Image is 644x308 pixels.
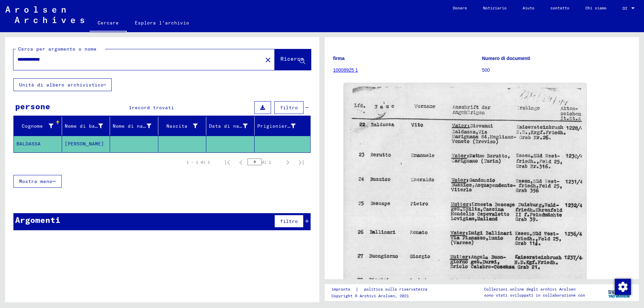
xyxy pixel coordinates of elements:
font: Aiuto [523,5,534,10]
div: Nascita [161,121,206,131]
font: Copyright © Archivi Arolsen, 2021 [331,293,409,298]
button: Mostra meno [13,175,62,188]
mat-header-cell: Cognome [14,117,62,135]
mat-icon: close [264,56,272,64]
font: Mostra meno [19,178,52,184]
font: 500 [482,67,490,73]
font: 1 – 1 di 1 [186,160,210,165]
font: 1 [129,105,132,111]
font: Chi siamo [585,5,606,10]
a: politica sulla riservatezza [359,286,435,293]
a: Esplora l'archivio [127,15,197,31]
mat-header-cell: Data di nascita [206,117,255,135]
div: Cognome [16,121,62,131]
button: filtro [274,101,304,114]
img: yv_logo.png [607,284,632,301]
button: Pagina successiva [281,156,294,169]
a: 10008925 1 [333,67,358,73]
button: Ricerca [275,49,311,70]
font: Ricerca [280,55,304,62]
mat-header-cell: Prigioniero n. [255,117,311,135]
font: BALDASSA [16,141,41,147]
font: DI [623,6,627,11]
font: record trovati [132,105,174,111]
a: impronta [331,286,356,293]
font: firma [333,56,344,61]
font: impronta [331,287,350,292]
font: Cerca per argomento o nome [18,46,97,52]
div: Data di nascita [209,121,256,131]
font: Nome di nascita [113,123,158,129]
font: Prigioniero n. [257,123,300,129]
font: sono stati sviluppati in collaborazione con [484,293,585,298]
font: Collezioni online degli archivi Arolsen [484,287,576,292]
font: politica sulla riservatezza [364,287,427,292]
button: Prima pagina [221,156,234,169]
font: Argomenti [15,215,60,225]
img: Arolsen_neg.svg [5,6,84,23]
a: Cercare [90,15,127,32]
font: Cercare [98,20,119,26]
div: Nome di nascita [113,121,160,131]
font: filtro [280,218,298,224]
mat-header-cell: Nome di battesimo [62,117,110,135]
font: persone [15,101,50,111]
mat-header-cell: Nascita [158,117,207,135]
font: Cognome [22,123,43,129]
font: di 1 [262,160,271,165]
font: filtro [280,105,298,111]
mat-header-cell: Nome di nascita [110,117,158,135]
button: Unità di albero archivistico [13,78,112,91]
font: Nascita [166,123,187,129]
button: Ultima pagina [294,156,308,169]
font: contatto [550,5,569,10]
font: Unità di albero archivistico [19,82,104,88]
div: Prigioniero n. [257,121,304,131]
font: Numero di documenti [482,56,530,61]
div: Nome di battesimo [65,121,112,131]
font: | [356,286,359,292]
img: Modifica consenso [615,279,631,295]
button: filtro [274,215,304,228]
font: Nome di battesimo [65,123,116,129]
font: [PERSON_NAME] [65,141,104,147]
font: Data di nascita [209,123,254,129]
button: Chiaro [261,53,275,66]
button: Pagina precedente [234,156,248,169]
font: Notiziario [483,5,506,10]
font: Esplora l'archivio [135,20,189,26]
font: Donare [453,5,467,10]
